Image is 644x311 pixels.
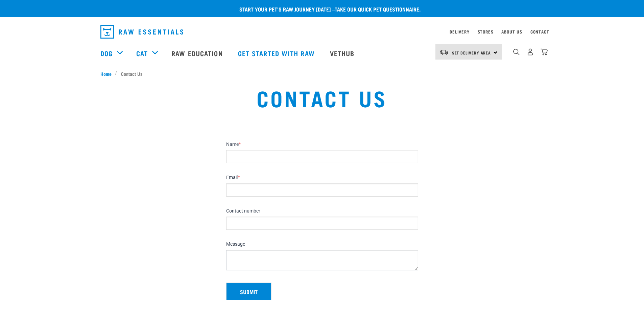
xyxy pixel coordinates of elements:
a: Home [100,70,115,77]
button: Submit [226,283,271,300]
img: Raw Essentials Logo [100,25,183,39]
img: home-icon-1@2x.png [513,49,520,55]
nav: dropdown navigation [95,22,549,41]
a: Dog [100,48,113,58]
a: Vethub [323,40,363,67]
img: user.png [527,48,534,55]
a: Contact [530,30,549,33]
label: Name [226,141,418,148]
label: Message [226,241,418,247]
a: Cat [136,48,148,58]
a: About Us [501,30,522,33]
label: Email [226,175,418,181]
a: Delivery [450,30,469,33]
img: home-icon@2x.png [541,48,548,55]
img: van-moving.png [439,49,449,55]
a: Get started with Raw [231,40,323,67]
nav: breadcrumbs [100,70,544,77]
a: Raw Education [165,40,231,67]
a: take our quick pet questionnaire. [335,7,421,10]
a: Stores [478,30,494,33]
span: Home [100,70,112,77]
h1: Contact Us [119,85,524,110]
span: Set Delivery Area [452,51,491,54]
label: Contact number [226,208,418,214]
